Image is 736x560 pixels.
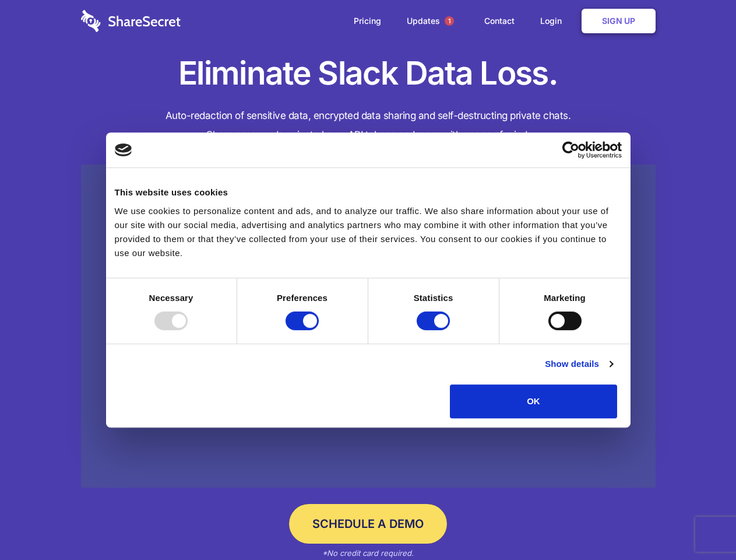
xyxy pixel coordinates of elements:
em: *No credit card required. [322,548,414,558]
button: OK [450,384,617,418]
h1: Eliminate Slack Data Loss. [81,52,656,94]
a: Login [529,3,579,39]
a: Pricing [342,3,393,39]
strong: Statistics [414,293,453,303]
a: Show details [545,357,612,371]
img: logo-wordmark-white-trans-d4663122ce5f474addd5e946df7df03e33cb6a1c49d2221995e7729f52c070b2.svg [81,10,181,32]
div: This website uses cookies [115,185,622,199]
a: Contact [473,3,526,39]
div: We use cookies to personalize content and ads, and to analyze our traffic. We also share informat... [115,204,622,260]
strong: Preferences [277,293,327,303]
span: 1 [445,16,454,26]
a: Usercentrics Cookiebot - opens in a new window [520,141,622,159]
a: Schedule a Demo [289,504,447,544]
img: logo [115,143,132,156]
h4: Auto-redaction of sensitive data, encrypted data sharing and self-destructing private chats. Shar... [81,106,656,145]
a: Wistia video thumbnail [81,164,656,488]
a: Sign Up [582,9,656,33]
strong: Marketing [544,293,586,303]
strong: Necessary [149,293,193,303]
